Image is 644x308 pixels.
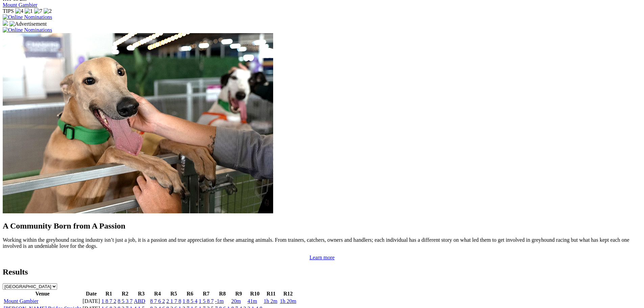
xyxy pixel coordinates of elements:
a: -1m [215,298,224,304]
a: Mount Gambier [3,2,38,8]
a: 2 1 7 8 [166,298,181,304]
a: 8 7 6 2 [150,298,165,304]
img: 1 [25,8,33,14]
th: R3 [134,290,149,297]
th: R4 [150,290,165,297]
img: 7 [34,8,42,14]
img: Westy_Cropped.jpg [3,33,273,213]
img: 2 [44,8,52,14]
a: 41m [247,298,257,304]
a: 8 5 3 7 [118,298,133,304]
a: 1 5 8 7 [199,298,214,304]
p: Working within the greyhound racing industry isn’t just a job, it is a passion and true appreciat... [3,237,641,249]
a: Learn more [309,255,334,260]
a: 1h 20m [280,298,296,304]
th: R5 [166,290,182,297]
th: R10 [247,290,263,297]
th: R7 [198,290,214,297]
th: R2 [117,290,133,297]
th: R9 [231,290,246,297]
a: 1h 2m [264,298,277,304]
a: 1 8 7 2 [101,298,116,304]
h2: Results [3,267,641,277]
th: R6 [182,290,198,297]
img: Online Nominations [3,27,52,33]
img: 15187_Greyhounds_GreysPlayCentral_Resize_SA_WebsiteBanner_300x115_2025.jpg [3,20,8,26]
a: 20m [231,298,241,304]
img: Online Nominations [3,14,52,20]
a: Mount Gambier [4,298,39,304]
a: 1 8 5 4 [183,298,197,304]
th: Venue [3,290,81,297]
img: Advertisement [9,21,47,27]
th: R12 [280,290,296,297]
a: ABD [134,298,145,304]
th: Date [82,290,100,297]
img: 4 [15,8,23,14]
h2: A Community Born from A Passion [3,221,641,231]
span: TIPS [3,8,14,14]
th: R1 [101,290,117,297]
th: R11 [263,290,279,297]
th: R8 [215,290,230,297]
td: [DATE] [82,298,100,305]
